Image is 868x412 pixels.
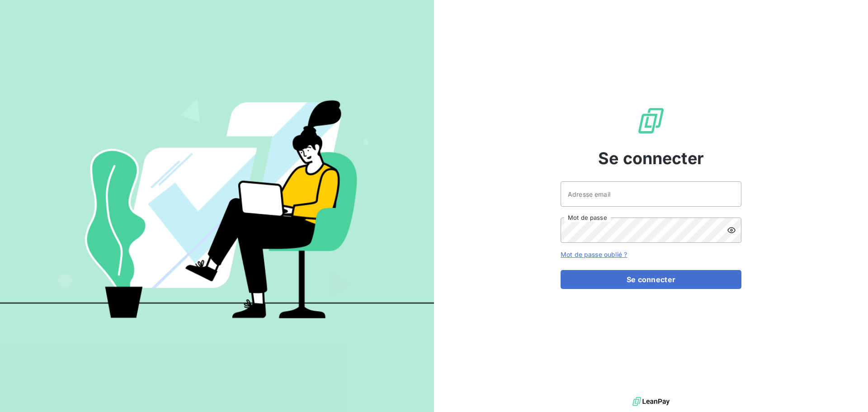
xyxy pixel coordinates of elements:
a: Mot de passe oublié ? [561,251,627,258]
button: Se connecter [561,270,741,289]
span: Se connecter [598,146,704,170]
img: Logo LeanPay [637,106,665,135]
input: placeholder [561,181,741,207]
img: logo [632,395,670,408]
